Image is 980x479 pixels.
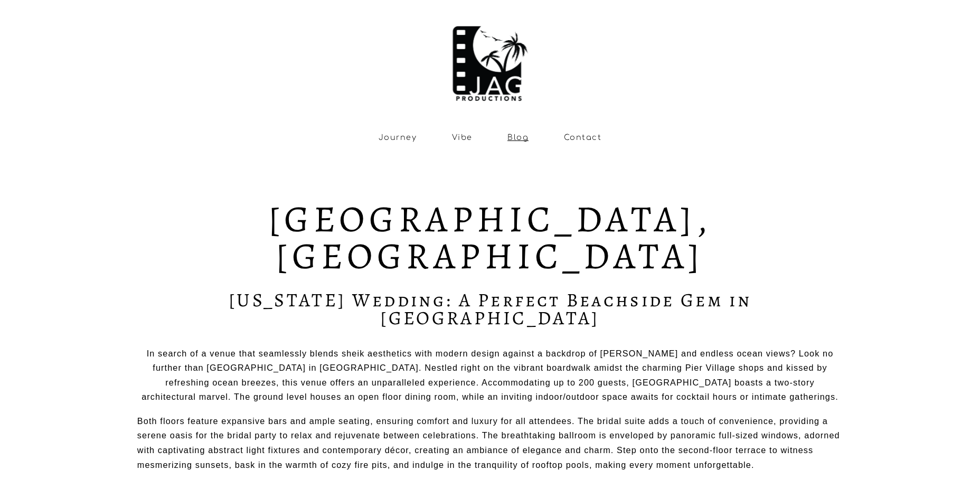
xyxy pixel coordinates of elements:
[564,133,601,142] a: Contact
[507,133,529,142] a: Blog
[137,414,843,472] p: Both floors feature expansive bars and ample seating, ensuring comfort and luxury for all attende...
[379,133,417,142] a: Journey
[137,291,843,327] h2: [US_STATE] Wedding: A Perfect Beachside Gem in [GEOGRAPHIC_DATA]
[137,201,843,275] h1: [GEOGRAPHIC_DATA], [GEOGRAPHIC_DATA]
[448,16,532,104] img: NJ Wedding Videographer | JAG Productions
[452,133,473,142] a: Vibe
[137,346,843,405] p: In search of a venue that seamlessly blends sheik aesthetics with modern design against a backdro...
